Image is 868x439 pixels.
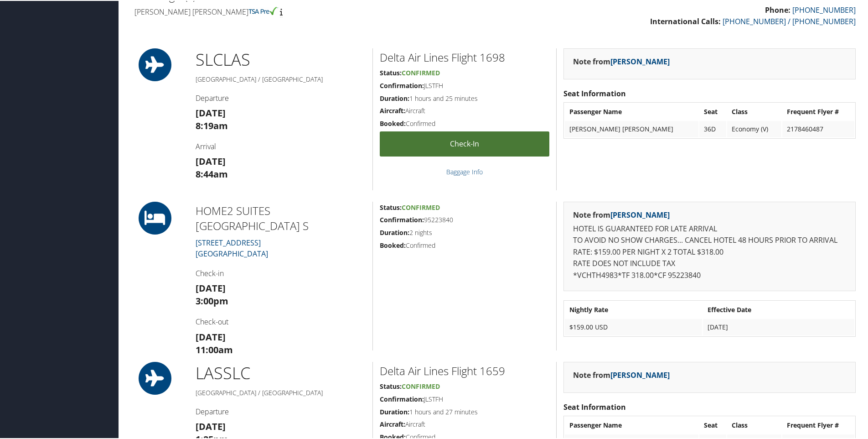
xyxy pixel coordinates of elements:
td: [PERSON_NAME] [PERSON_NAME] [565,120,698,136]
h1: LAS SLC [196,361,366,384]
span: Confirmed [402,202,440,211]
th: Frequent Flyer # [782,416,854,433]
h4: Arrival [196,141,366,151]
th: Effective Date [703,301,854,317]
h5: Aircraft [380,419,549,428]
a: [PHONE_NUMBER] / [PHONE_NUMBER] [723,16,856,26]
h5: JLSTFH [380,394,549,403]
th: Seat [699,416,726,433]
h5: Confirmed [380,118,549,127]
strong: Note from [573,56,670,66]
strong: Confirmation: [380,394,424,402]
strong: Aircraft: [380,105,405,114]
a: [PERSON_NAME] [610,209,670,219]
a: [PERSON_NAME] [610,369,670,379]
strong: Note from [573,209,670,219]
strong: International Calls: [650,16,721,26]
strong: 8:19am [196,119,228,131]
td: 36D [699,120,726,136]
td: Economy (V) [727,120,781,136]
h5: Aircraft [380,105,549,115]
img: tsa-precheck.png [248,6,278,14]
strong: [DATE] [196,106,226,118]
h5: 95223840 [380,214,549,224]
td: 2178460487 [782,120,854,136]
a: [PHONE_NUMBER] [792,4,856,14]
th: Class [727,103,781,119]
strong: Note from [573,369,670,379]
strong: Status: [380,202,402,211]
th: Passenger Name [565,416,698,433]
th: Class [727,416,781,433]
h5: JLSTFH [380,80,549,89]
strong: 8:44am [196,167,228,179]
h4: Departure [196,92,366,102]
strong: [DATE] [196,330,226,342]
strong: Status: [380,381,402,390]
h5: 1 hours and 27 minutes [380,407,549,416]
strong: Booked: [380,240,406,249]
strong: Confirmation: [380,214,424,223]
strong: [DATE] [196,419,226,432]
h2: Delta Air Lines Flight 1659 [380,362,549,378]
th: Frequent Flyer # [782,103,854,119]
strong: Duration: [380,227,409,236]
h2: HOME2 SUITES [GEOGRAPHIC_DATA] S [196,202,366,233]
h5: Confirmed [380,240,549,249]
strong: Booked: [380,118,406,127]
strong: 3:00pm [196,294,228,306]
h2: Delta Air Lines Flight 1698 [380,49,549,64]
h4: Check-out [196,316,366,326]
td: [DATE] [703,318,854,334]
strong: Seat Information [563,401,626,411]
h4: Check-in [196,267,366,277]
strong: Aircraft: [380,419,405,428]
strong: [DATE] [196,281,226,293]
a: [STREET_ADDRESS][GEOGRAPHIC_DATA] [196,237,268,258]
th: Passenger Name [565,103,698,119]
h5: [GEOGRAPHIC_DATA] / [GEOGRAPHIC_DATA] [196,387,366,397]
h1: SLC LAS [196,47,366,70]
span: Confirmed [402,68,440,76]
a: [PERSON_NAME] [610,56,670,66]
strong: Seat Information [563,88,626,98]
strong: Duration: [380,407,409,415]
strong: Phone: [765,4,790,14]
th: Seat [699,103,726,119]
a: Check-in [380,131,549,156]
strong: 11:00am [196,343,233,355]
strong: Status: [380,68,402,76]
td: $159.00 USD [565,318,702,334]
a: Baggage Info [446,167,483,175]
h5: [GEOGRAPHIC_DATA] / [GEOGRAPHIC_DATA] [196,74,366,83]
span: Confirmed [402,381,440,390]
h5: 2 nights [380,227,549,236]
strong: [DATE] [196,154,226,167]
h4: [PERSON_NAME] [PERSON_NAME] [134,6,488,16]
h5: 1 hours and 25 minutes [380,93,549,102]
strong: Confirmation: [380,80,424,89]
p: HOTEL IS GUARANTEED FOR LATE ARRIVAL TO AVOID NO SHOW CHARGES... CANCEL HOTEL 48 HOURS PRIOR TO A... [573,222,846,281]
h4: Departure [196,406,366,416]
th: Nightly Rate [565,301,702,317]
strong: Duration: [380,93,409,102]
